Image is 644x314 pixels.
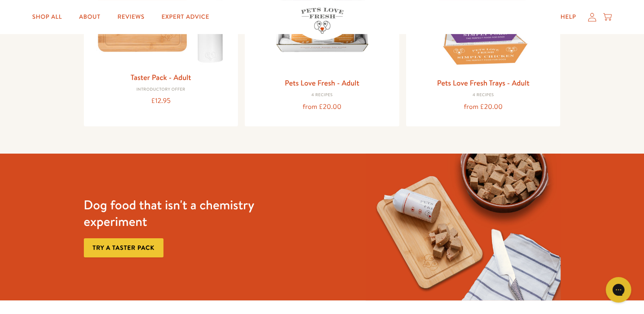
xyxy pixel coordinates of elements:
[301,8,343,34] img: Pets Love Fresh
[437,77,530,88] a: Pets Love Fresh Trays - Adult
[84,197,278,230] h3: Dog food that isn't a chemistry experiment
[366,154,560,300] img: Fussy
[554,9,583,26] a: Help
[91,95,232,107] div: £12.95
[285,77,359,88] a: Pets Love Fresh - Adult
[72,9,107,26] a: About
[26,9,69,26] a: Shop All
[601,274,635,305] iframe: Gorgias live chat messenger
[91,87,232,92] div: Introductory Offer
[131,72,191,83] a: Taster Pack - Adult
[155,9,216,26] a: Expert Advice
[252,101,392,113] div: from £20.00
[252,93,392,98] div: 4 Recipes
[413,101,554,113] div: from £20.00
[111,9,151,26] a: Reviews
[413,93,554,98] div: 4 Recipes
[84,238,163,257] a: Try a taster pack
